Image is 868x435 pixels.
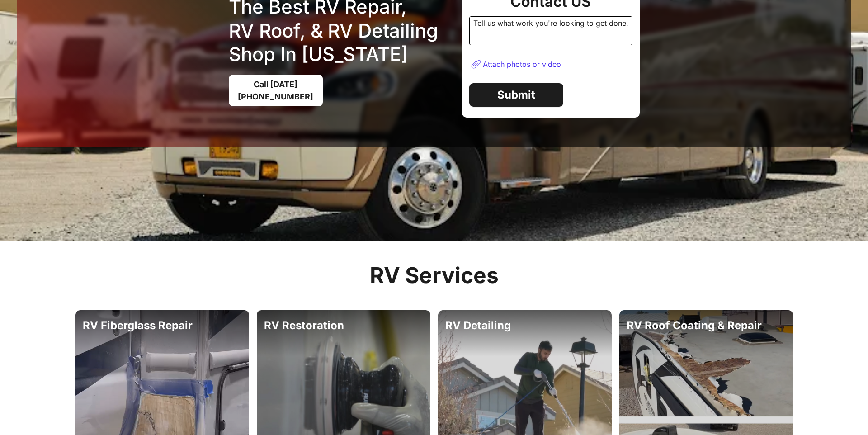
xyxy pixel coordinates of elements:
[469,16,632,45] div: Tell us what work you're looking to get done.
[229,75,323,106] a: Call [DATE][PHONE_NUMBER]
[469,83,563,107] a: Submit
[370,262,499,288] h2: RV Services
[483,60,561,69] div: Attach photos or video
